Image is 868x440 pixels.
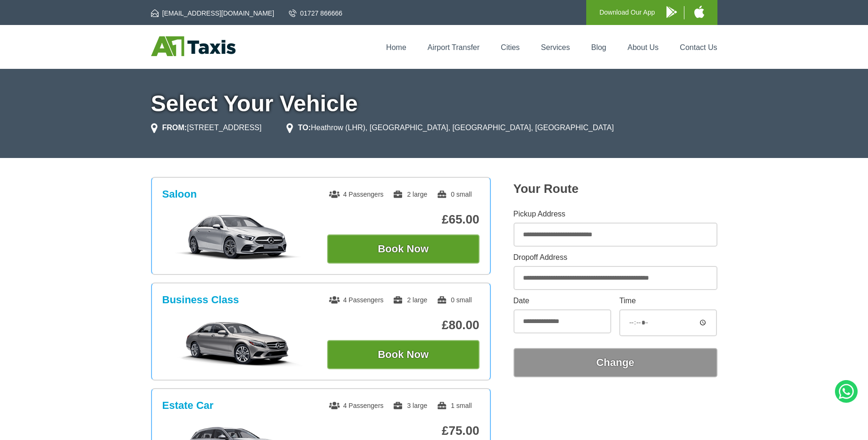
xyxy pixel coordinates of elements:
[393,191,427,198] span: 2 large
[329,402,384,409] span: 4 Passengers
[162,124,187,132] strong: FROM:
[386,43,406,51] a: Home
[327,318,480,332] p: £80.00
[501,43,520,51] a: Cities
[599,7,655,18] p: Download Our App
[514,297,611,305] label: Date
[151,36,236,56] img: A1 Taxis St Albans LTD
[393,296,427,304] span: 2 large
[619,297,717,305] label: Time
[680,43,717,51] a: Contact Us
[167,319,309,366] img: Business Class
[541,43,570,51] a: Services
[162,294,239,306] h3: Business Class
[591,43,606,51] a: Blog
[437,402,472,409] span: 1 small
[514,210,717,218] label: Pickup Address
[437,296,472,304] span: 0 small
[151,122,262,133] li: [STREET_ADDRESS]
[162,399,214,412] h3: Estate Car
[289,8,343,18] a: 01727 866666
[628,43,659,51] a: About Us
[167,214,309,261] img: Saloon
[428,43,480,51] a: Airport Transfer
[329,296,384,304] span: 4 Passengers
[151,8,274,18] a: [EMAIL_ADDRESS][DOMAIN_NAME]
[327,340,480,369] button: Book Now
[514,182,717,196] h2: Your Route
[327,234,480,264] button: Book Now
[298,124,311,132] strong: TO:
[327,423,480,438] p: £75.00
[329,191,384,198] span: 4 Passengers
[151,92,717,115] h1: Select Your Vehicle
[666,6,677,18] img: A1 Taxis Android App
[514,254,717,261] label: Dropoff Address
[514,348,717,377] button: Change
[287,122,614,133] li: Heathrow (LHR), [GEOGRAPHIC_DATA], [GEOGRAPHIC_DATA], [GEOGRAPHIC_DATA]
[694,6,704,18] img: A1 Taxis iPhone App
[162,188,197,200] h3: Saloon
[393,402,427,409] span: 3 large
[437,191,472,198] span: 0 small
[327,212,480,227] p: £65.00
